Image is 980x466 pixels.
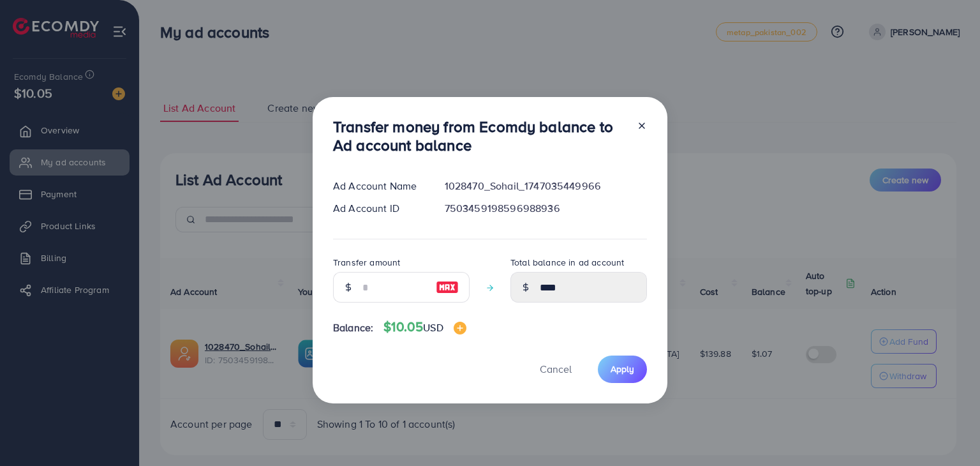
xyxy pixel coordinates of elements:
div: 7503459198596988936 [434,201,657,216]
iframe: Chat [926,409,970,456]
span: Balance: [333,320,373,335]
h3: Transfer money from Ecomdy balance to Ad account balance [333,117,627,154]
h4: $10.05 [383,319,466,335]
div: Ad Account ID [323,201,434,216]
span: Apply [611,363,634,375]
span: USD [423,320,443,334]
label: Total balance in ad account [510,256,624,269]
div: Ad Account Name [323,179,434,193]
span: Cancel [540,362,572,376]
button: Cancel [524,356,588,383]
label: Transfer amount [333,256,400,269]
button: Apply [598,356,647,383]
img: image [436,280,459,295]
div: 1028470_Sohail_1747035449966 [434,179,657,193]
img: image [454,322,466,334]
